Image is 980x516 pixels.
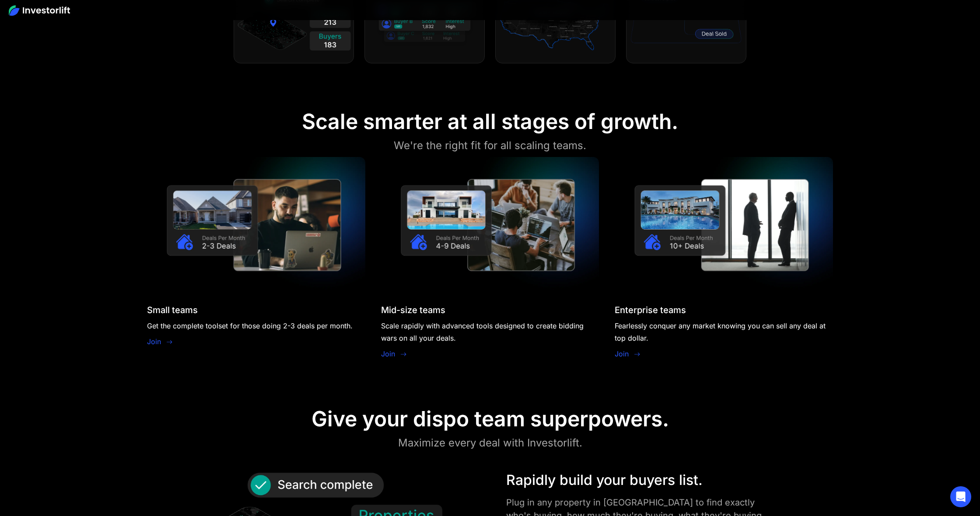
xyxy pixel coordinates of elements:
[381,320,599,344] div: Scale rapidly with advanced tools designed to create bidding wars on all your deals.
[147,336,161,347] a: Join
[398,435,582,451] div: Maximize every deal with Investorlift.
[381,305,445,315] div: Mid-size teams
[147,305,198,315] div: Small teams
[311,406,669,432] div: Give your dispo team superpowers.
[615,349,629,359] a: Join
[302,109,678,134] div: Scale smarter at all stages of growth.
[615,320,833,344] div: Fearlessly conquer any market knowing you can sell any deal at top dollar.
[950,486,971,507] div: Open Intercom Messenger
[147,320,353,332] div: Get the complete toolset for those doing 2-3 deals per month.
[615,305,686,315] div: Enterprise teams
[381,349,395,359] a: Join
[506,470,777,491] div: Rapidly build your buyers list.
[394,138,586,153] div: We're the right fit for all scaling teams.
